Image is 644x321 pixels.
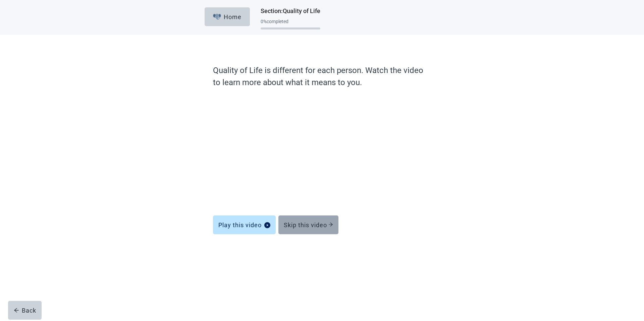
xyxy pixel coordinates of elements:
span: arrow-right [328,222,333,227]
button: Play this videoplay-circle [213,215,276,234]
span: play-circle [264,222,270,228]
div: Progress section [261,16,320,33]
div: Play this video [218,221,270,228]
label: Quality of Life is different for each person. Watch the video to learn more about what it means t... [213,64,431,88]
div: Back [14,307,36,314]
div: 0 % completed [261,19,320,24]
div: Home [213,13,242,20]
iframe: Quality of Life [213,95,414,201]
div: Skip this video [284,221,333,228]
button: ElephantHome [205,7,250,26]
button: arrow-leftBack [8,301,42,320]
h1: Section : Quality of Life [261,6,320,16]
span: arrow-left [14,308,19,313]
img: Elephant [213,14,221,20]
button: Skip this video arrow-right [278,215,338,234]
